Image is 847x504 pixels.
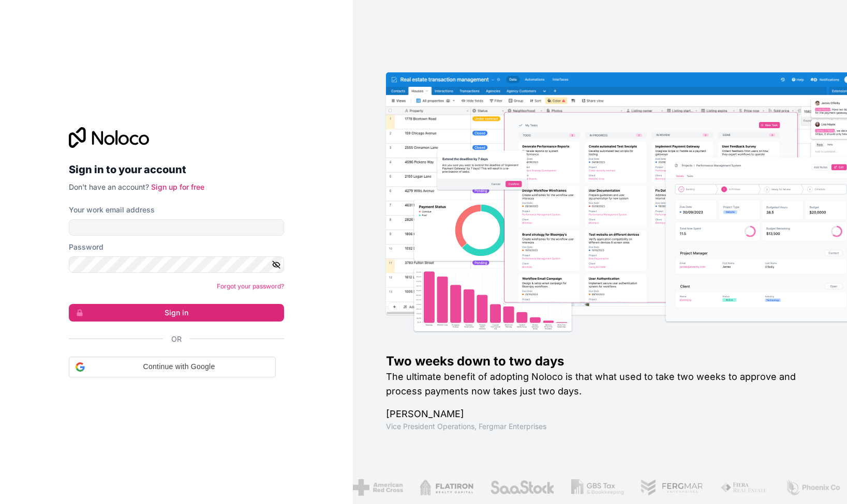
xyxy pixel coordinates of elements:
h1: Two weeks down to two days [386,353,814,370]
button: Sign in [69,304,284,322]
img: /assets/fergmar-CudnrXN5.png [640,479,703,496]
h1: Vice President Operations , Fergmar Enterprises [386,421,814,432]
h1: [PERSON_NAME] [386,407,814,421]
a: Sign up for free [151,182,204,191]
span: Don't have an account? [69,182,149,191]
img: /assets/saastock-C6Zbiodz.png [489,479,554,496]
label: Password [69,242,103,252]
h2: The ultimate benefit of adopting Noloco is that what used to take two weeks to approve and proces... [386,370,814,399]
input: Email address [69,219,284,236]
span: Continue with Google [89,361,269,372]
img: /assets/fiera-fwj2N5v4.png [719,479,768,496]
img: /assets/flatiron-C8eUkumj.png [419,479,473,496]
img: /assets/american-red-cross-BAupjrZR.png [352,479,402,496]
img: /assets/phoenix-BREaitsQ.png [784,479,840,496]
input: Password [69,256,284,273]
a: Forgot your password? [217,282,284,290]
label: Your work email address [69,205,155,215]
span: Or [171,334,182,344]
img: /assets/gbstax-C-GtDUiK.png [571,479,623,496]
h2: Sign in to your account [69,160,284,179]
div: Continue with Google [69,357,276,377]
